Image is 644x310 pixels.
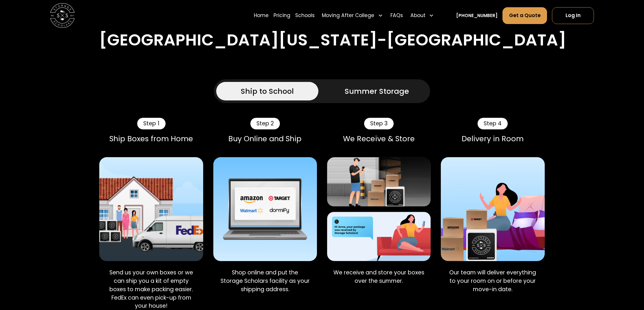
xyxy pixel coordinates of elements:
a: Pricing [274,7,290,24]
p: Our team will deliver everything to your room on or before your move-in date. [446,269,540,294]
div: Moving After College [320,7,386,24]
a: Log In [552,7,594,24]
p: Shop online and put the Storage Scholars facility as your shipping address. [218,269,312,294]
div: Summer Storage [345,86,409,97]
img: Storage Scholars main logo [50,3,75,28]
div: Ship to School [241,86,294,97]
a: [PHONE_NUMBER] [456,12,498,19]
div: Delivery in Room [441,134,545,143]
div: Step 1 [137,118,166,129]
div: Step 3 [364,118,394,129]
a: Schools [295,7,315,24]
h2: [GEOGRAPHIC_DATA][US_STATE]-[GEOGRAPHIC_DATA] [99,30,566,50]
div: About [410,12,425,19]
a: Get a Quote [502,7,547,24]
p: We receive and store your boxes over the summer. [332,269,426,285]
div: Ship Boxes from Home [99,134,203,143]
a: FAQs [390,7,403,24]
div: Buy Online and Ship [213,134,317,143]
div: We Receive & Store [327,134,431,143]
div: Step 4 [478,118,508,129]
a: Home [254,7,269,24]
div: Moving After College [322,12,374,19]
div: About [408,7,436,24]
div: Step 2 [250,118,280,129]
